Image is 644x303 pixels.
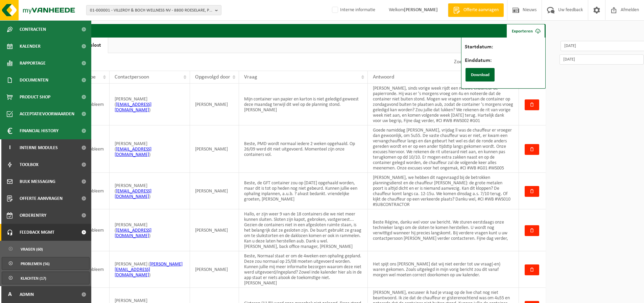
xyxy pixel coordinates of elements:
[86,5,221,15] button: 01-000001 - VILLEROY & BOCH WELLNESS NV - 8800 ROESELARE, POPULIERSTRAAT 1
[20,89,50,106] span: Product Shop
[20,38,41,55] span: Kalender
[20,207,76,224] span: Orderentry Goedkeuring
[239,173,368,209] td: Beste, de GFT container zou op [DATE] opgehaald worden, maar dit is tot op heden nog niet gebeurd...
[20,106,74,122] span: Acceptatievoorwaarden
[190,251,239,288] td: [PERSON_NAME]
[368,84,519,125] td: [PERSON_NAME], sinds vorige week rijdt een nieuwe chauffeur de papierronde. Hij was er 's morgens...
[115,189,151,199] a: [EMAIL_ADDRESS][DOMAIN_NAME]
[21,272,46,285] span: Klachten (17)
[115,262,183,278] a: [PERSON_NAME][EMAIL_ADDRESS][DOMAIN_NAME]
[2,272,90,284] a: Klachten (17)
[115,147,151,157] a: [EMAIL_ADDRESS][DOMAIN_NAME]
[80,209,110,251] td: Probleem
[2,242,90,255] a: Vragen (60)
[110,125,190,173] td: [PERSON_NAME] ( )
[448,3,504,17] a: Offerte aanvragen
[454,59,471,65] label: Zoeken:
[115,74,149,80] span: Contactpersoon
[110,84,190,125] td: [PERSON_NAME] ( )
[20,190,63,207] span: Offerte aanvragen
[110,173,190,209] td: [PERSON_NAME] ( )
[20,122,58,139] span: Financial History
[80,84,110,125] td: Probleem
[80,173,110,209] td: Probleem
[7,139,13,156] span: I
[239,251,368,288] td: Beste, Normaal staat er om de 4weken een ophaling gepland. Deze zou normaal op 25/08 moeten uitge...
[239,84,368,125] td: Mijn container van papier en karton is niet geledigd geweest deze maandag terwijl dit wel op de p...
[20,286,34,303] span: Admin
[195,74,230,80] span: Opgevolgd door
[20,224,54,241] span: Feedback MGMT
[404,7,438,13] strong: [PERSON_NAME]
[239,125,368,173] td: Beste, PMD wordt normaal iedere 2 weken opgehaald. Op 26/09 werd dit niet uitgevoerd. Momenteel z...
[373,74,394,80] span: Antwoord
[465,44,560,51] label: Startdatum:
[20,55,46,72] span: Rapportage
[20,139,58,156] span: Interne modules
[239,209,368,251] td: Hallo, er zijn weer 9 van de 18 containers die we niet meer kunnen sluiten. Sloten zijn kapot, ge...
[7,286,13,303] span: A
[80,125,110,173] td: Probleem
[20,156,39,173] span: Toolbox
[21,243,43,256] span: Vragen (60)
[506,24,545,38] a: Exporteren
[465,58,559,65] label: Einddatum:
[90,5,212,16] span: 01-000001 - VILLEROY & BOCH WELLNESS NV - 8800 ROESELARE, POPULIERSTRAAT 1
[190,173,239,209] td: [PERSON_NAME]
[110,251,190,288] td: [PERSON_NAME] ( )
[368,173,519,209] td: [PERSON_NAME], we hebben dit nagevraagd bij de betrokken planningsdienst en de chauffeur [PERSON_...
[190,125,239,173] td: [PERSON_NAME]
[110,209,190,251] td: [PERSON_NAME] ( )
[331,5,375,15] label: Interne informatie
[368,209,519,251] td: Beste Régine, danku wel voor uw bericht. We sturen eerstdaags onze technieker langs om de sloten ...
[368,251,519,288] td: Het spijt ons [PERSON_NAME] dat wij niet eerder tot uw vraag(-en) waren gekomen. Zoals uitgelegd ...
[20,21,46,38] span: Contracten
[244,74,257,80] span: Vraag
[20,173,55,190] span: Bulk Messaging
[21,257,50,270] span: Problemen (56)
[20,72,48,89] span: Documenten
[466,68,495,81] button: Download
[190,84,239,125] td: [PERSON_NAME]
[190,209,239,251] td: [PERSON_NAME]
[80,251,110,288] td: Probleem
[2,257,90,270] a: Problemen (56)
[368,125,519,173] td: Goede namiddag [PERSON_NAME], vrijdag ll was de chauffeur er vroeger dan gewoonlijk, om 5u55. De ...
[115,228,151,238] a: [EMAIL_ADDRESS][DOMAIN_NAME]
[115,102,151,113] a: [EMAIL_ADDRESS][DOMAIN_NAME]
[462,7,500,14] span: Offerte aanvragen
